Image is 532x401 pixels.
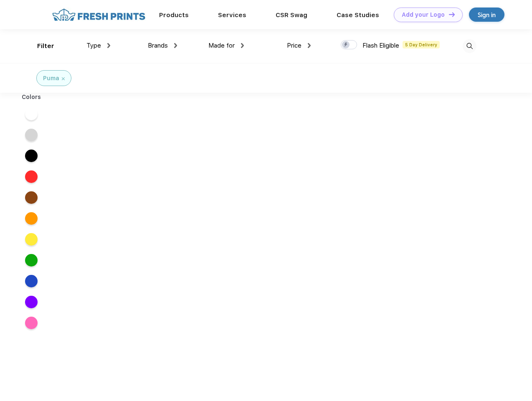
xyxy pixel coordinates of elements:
[86,42,101,49] span: Type
[50,8,148,22] img: fo%20logo%202.webp
[403,41,440,48] span: 5 Day Delivery
[449,12,455,17] img: DT
[159,11,189,19] a: Products
[241,43,244,48] img: dropdown.png
[478,10,496,20] div: Sign in
[463,39,476,53] img: desktop_search.svg
[174,43,177,48] img: dropdown.png
[148,42,168,49] span: Brands
[287,42,301,49] span: Price
[308,43,311,48] img: dropdown.png
[15,93,48,102] div: Colors
[43,74,59,83] div: Puma
[62,77,65,80] img: filter_cancel.svg
[218,11,246,19] a: Services
[362,42,399,49] span: Flash Eligible
[107,43,110,48] img: dropdown.png
[208,42,235,49] span: Made for
[37,41,54,51] div: Filter
[276,11,307,19] a: CSR Swag
[402,11,445,18] div: Add your Logo
[469,8,504,22] a: Sign in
